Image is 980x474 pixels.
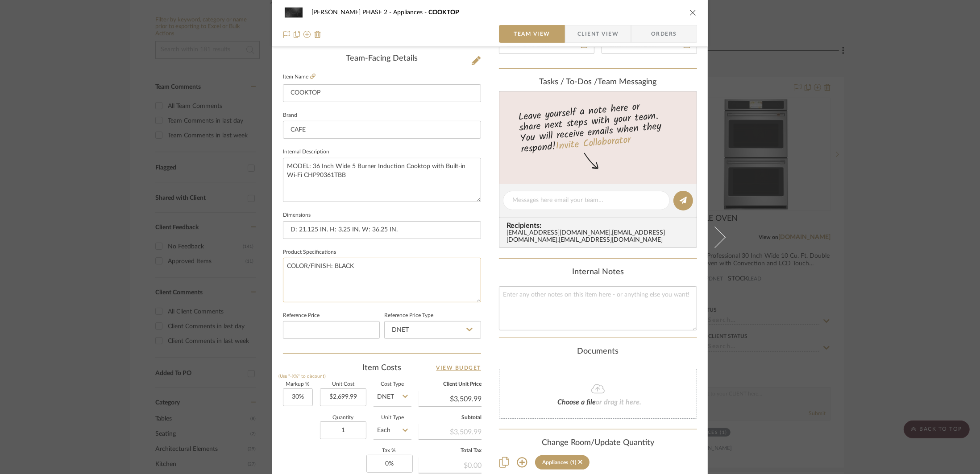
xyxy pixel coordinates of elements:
[499,78,697,87] div: team Messaging
[499,438,697,448] div: Change Room/Update Quantity
[283,113,297,118] label: Brand
[283,363,481,373] div: Item Costs
[577,25,619,43] span: Client View
[641,25,687,43] span: Orders
[283,221,481,239] input: Enter the dimensions of this item
[689,8,697,16] button: close
[507,230,693,244] div: [EMAIL_ADDRESS][DOMAIN_NAME] , [EMAIL_ADDRESS][DOMAIN_NAME] , [EMAIL_ADDRESS][DOMAIN_NAME]
[436,363,482,373] a: View Budget
[283,84,481,102] input: Enter Item Name
[428,9,459,16] span: COOKTOP
[283,382,313,387] label: Markup %
[283,250,336,255] label: Product Specifications
[320,416,366,420] label: Quantity
[283,4,304,21] img: f00d0744-3036-4ada-8176-3994c4f55826_48x40.jpg
[419,449,482,453] label: Total Tax
[283,150,329,154] label: Internal Description
[283,54,481,64] div: Team-Facing Details
[283,213,311,218] label: Dimensions
[283,73,316,81] label: Item Name
[314,31,321,38] img: Remove from project
[514,25,550,43] span: Team View
[320,382,366,387] label: Unit Cost
[596,399,641,406] span: or drag it here.
[540,78,598,86] span: Tasks / To-Dos /
[542,459,568,466] div: Appliances
[374,416,411,420] label: Unit Type
[384,313,433,318] label: Reference Price Type
[499,268,697,277] div: Internal Notes
[507,222,693,230] span: Recipients:
[283,121,481,139] input: Enter Brand
[283,313,320,318] label: Reference Price
[498,97,698,157] div: Leave yourself a note here or share next steps with your team. You will receive emails when they ...
[311,9,393,16] span: [PERSON_NAME] PHASE 2
[555,132,631,155] a: Invite Collaborator
[419,457,482,473] div: $0.00
[374,382,411,387] label: Cost Type
[570,459,576,466] div: (1)
[419,416,482,420] label: Subtotal
[557,399,596,406] span: Choose a file
[419,423,482,439] div: $3,509.99
[366,449,411,453] label: Tax %
[499,347,697,357] div: Documents
[419,382,482,387] label: Client Unit Price
[393,9,428,16] span: Appliances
